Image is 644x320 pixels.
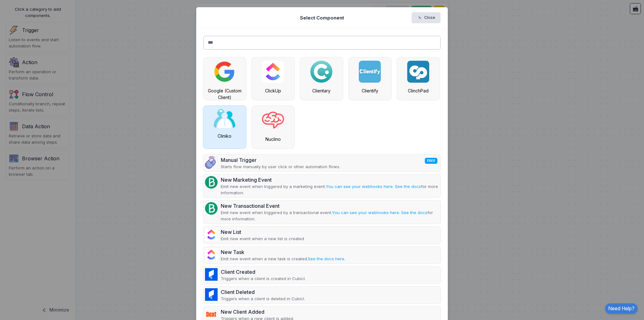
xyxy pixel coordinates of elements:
[401,210,427,215] a: See the docs
[359,61,381,83] img: clientify.jpg
[221,210,439,222] p: Emit new event when triggered by a transactional event. for more information.
[221,156,340,164] div: Manual Trigger
[221,256,345,262] p: Emit new event when a new task is created. .
[207,87,243,101] div: Google (Custom Client)
[221,296,305,302] p: Triggers when a client is deleted in Cubicl.
[262,61,284,83] img: clickup.png
[214,109,236,128] img: cliniko.jpg
[300,14,344,21] h5: Select Component
[221,202,439,210] div: New Transactional Event
[221,276,306,282] p: Triggers when a client is created in Cubicl.
[205,248,218,261] img: clickup.png
[400,87,436,94] div: ClinchPad
[205,288,218,301] img: cubicl.jpg
[205,268,218,281] img: cubicl.jpg
[221,164,340,170] p: Starts flow manually by user click or other automation flows.
[207,133,243,139] div: Cliniko
[255,136,291,142] div: Nuclino
[352,87,388,94] div: Clientify
[221,308,294,316] div: New Client Added
[214,61,236,83] img: google.png
[407,61,429,83] img: clinchpad.png
[221,288,305,296] div: Client Deleted
[412,12,441,23] button: Close
[205,176,218,189] img: brevo.png
[221,184,439,196] p: Emit new event when triggered by a marketing event. for more information.
[303,87,340,94] div: Clientary
[395,184,421,189] a: See the docs
[310,61,332,83] img: clientary.png
[332,210,400,215] a: You can see your webhooks here.
[221,248,345,256] div: New Task
[205,202,218,215] img: brevo.png
[221,236,304,242] p: Emit new event when a new list is created
[262,109,284,131] img: nuclino.png
[205,228,218,241] img: clickup.png
[221,268,306,276] div: Client Created
[255,87,291,94] div: ClickUp
[425,158,437,164] span: FREE
[205,156,218,169] img: manual.png
[221,176,439,184] div: New Marketing Event
[605,303,638,314] a: Need Help?
[221,228,304,236] div: New List
[308,256,344,261] a: See the docs here
[326,184,394,189] a: You can see your webhooks here.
